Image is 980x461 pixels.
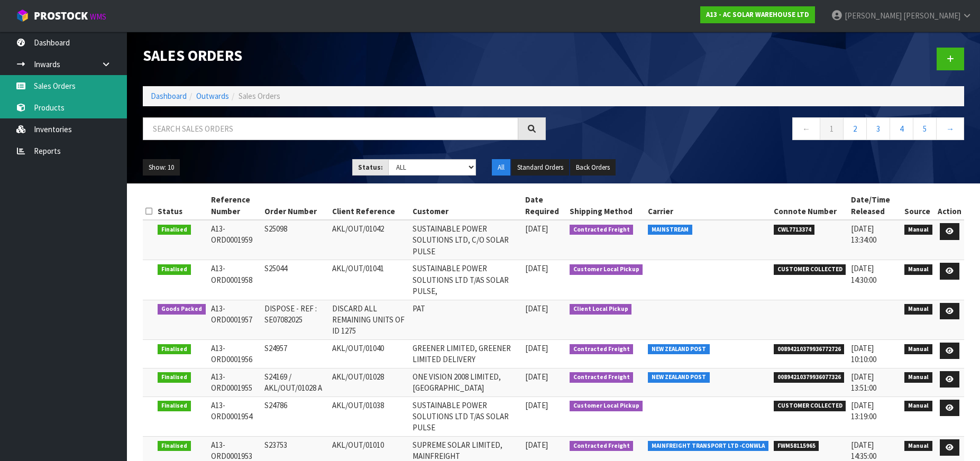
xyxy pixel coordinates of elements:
[935,191,964,220] th: Action
[904,401,932,411] span: Manual
[208,191,262,220] th: Reference Number
[792,117,820,140] a: ←
[851,263,876,284] span: [DATE] 14:30:00
[525,224,548,234] span: [DATE]
[902,191,935,220] th: Source
[706,10,809,19] strong: A13 - AC SOLAR WAREHOUSE LTD
[410,220,523,260] td: SUSTAINABLE POWER SOLUTIONS LTD, C/O SOLAR PULSE
[904,225,932,235] span: Manual
[904,344,932,355] span: Manual
[774,441,819,451] span: FWM58115965
[851,224,876,245] span: [DATE] 13:34:00
[562,117,965,143] nav: Page navigation
[570,159,616,176] button: Back Orders
[143,48,546,64] h1: Sales Orders
[511,159,569,176] button: Standard Orders
[262,368,329,397] td: S24169 / AKL/OUT/01028 A
[158,344,191,355] span: Finalised
[851,400,876,421] span: [DATE] 13:19:00
[143,117,518,140] input: Search sales orders
[904,264,932,275] span: Manual
[155,191,208,220] th: Status
[567,191,646,220] th: Shipping Method
[523,191,566,220] th: Date Required
[771,191,849,220] th: Connote Number
[358,163,383,172] strong: Status:
[329,300,410,339] td: DISCARD ALL REMAINING UNITS OF ID 1275
[410,339,523,368] td: GREENER LIMITED, GREENER LIMITED DELIVERY
[648,344,710,355] span: NEW ZEALAND POST
[208,397,262,436] td: A13-ORD0001954
[845,11,902,21] span: [PERSON_NAME]
[158,304,206,315] span: Goods Packed
[196,91,229,101] a: Outwards
[262,300,329,339] td: DISPOSE - REF : SE07082025
[410,300,523,339] td: PAT
[866,117,890,140] a: 3
[851,343,876,364] span: [DATE] 10:10:00
[648,372,710,383] span: NEW ZEALAND POST
[525,263,548,273] span: [DATE]
[820,117,844,140] a: 1
[525,343,548,353] span: [DATE]
[262,397,329,436] td: S24786
[239,91,280,101] span: Sales Orders
[410,191,523,220] th: Customer
[904,372,932,383] span: Manual
[262,260,329,300] td: S25044
[158,401,191,411] span: Finalised
[208,368,262,397] td: A13-ORD0001955
[525,303,548,314] span: [DATE]
[158,441,191,451] span: Finalised
[158,264,191,275] span: Finalised
[329,397,410,436] td: AKL/OUT/01038
[648,441,768,451] span: MAINFREIGHT TRANSPORT LTD -CONWLA
[34,9,88,23] span: ProStock
[329,368,410,397] td: AKL/OUT/01028
[208,220,262,260] td: A13-ORD0001959
[262,220,329,260] td: S25098
[410,397,523,436] td: SUSTAINABLE POWER SOLUTIONS LTD T/AS SOLAR PULSE
[904,441,932,451] span: Manual
[525,400,548,410] span: [DATE]
[570,372,634,383] span: Contracted Freight
[774,372,845,383] span: 00894210379936077326
[329,191,410,220] th: Client Reference
[848,191,902,220] th: Date/Time Released
[648,225,692,235] span: MAINSTREAM
[851,372,876,393] span: [DATE] 13:51:00
[410,368,523,397] td: ONE VISION 2008 LIMITED, [GEOGRAPHIC_DATA]
[329,260,410,300] td: AKL/OUT/01041
[151,91,187,101] a: Dashboard
[262,339,329,368] td: S24957
[774,225,815,235] span: CWL7713374
[208,300,262,339] td: A13-ORD0001957
[570,401,643,411] span: Customer Local Pickup
[492,159,510,176] button: All
[90,12,106,22] small: WMS
[158,225,191,235] span: Finalised
[410,260,523,300] td: SUSTAINABLE POWER SOLUTIONS LTD T/AS SOLAR PULSE,
[329,220,410,260] td: AKL/OUT/01042
[904,304,932,315] span: Manual
[570,264,643,275] span: Customer Local Pickup
[570,225,634,235] span: Contracted Freight
[913,117,937,140] a: 5
[774,401,846,411] span: CUSTOMER COLLECTED
[851,440,876,461] span: [DATE] 14:35:00
[890,117,913,140] a: 4
[774,264,846,275] span: CUSTOMER COLLECTED
[570,304,632,315] span: Client Local Pickup
[525,372,548,382] span: [DATE]
[645,191,771,220] th: Carrier
[843,117,867,140] a: 2
[143,159,180,176] button: Show: 10
[262,191,329,220] th: Order Number
[570,344,634,355] span: Contracted Freight
[208,260,262,300] td: A13-ORD0001958
[158,372,191,383] span: Finalised
[774,344,845,355] span: 00894210379936772726
[570,441,634,451] span: Contracted Freight
[329,339,410,368] td: AKL/OUT/01040
[525,440,548,450] span: [DATE]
